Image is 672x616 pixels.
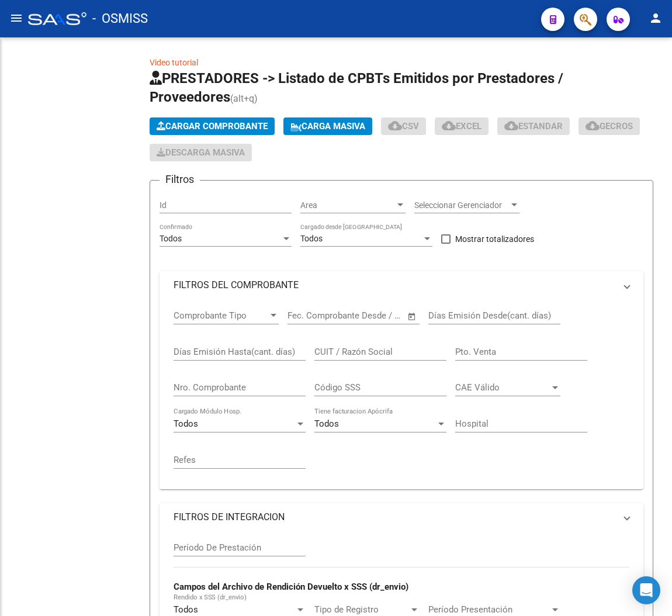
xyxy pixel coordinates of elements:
[300,200,395,210] span: Area
[314,418,339,429] span: Todos
[174,310,268,321] span: Comprobante Tipo
[283,117,372,135] button: Carga Masiva
[579,117,640,135] button: Gecros
[388,121,419,131] span: CSV
[442,119,456,133] mat-icon: cloud_download
[442,121,482,131] span: EXCEL
[150,144,252,161] app-download-masive: Descarga masiva de comprobantes (adjuntos)
[497,117,570,135] button: Estandar
[428,604,550,615] span: Período Presentación
[9,11,23,25] mat-icon: menu
[649,11,663,25] mat-icon: person
[160,503,643,531] mat-expansion-panel-header: FILTROS DE INTEGRACION
[150,117,275,135] button: Cargar Comprobante
[388,119,402,133] mat-icon: cloud_download
[414,200,509,210] span: Seleccionar Gerenciador
[435,117,489,135] button: EXCEL
[314,604,409,615] span: Tipo de Registro
[174,604,198,615] span: Todos
[160,271,643,299] mat-expansion-panel-header: FILTROS DEL COMPROBANTE
[345,310,402,321] input: Fecha fin
[157,121,268,131] span: Cargar Comprobante
[174,418,198,429] span: Todos
[150,70,563,105] span: PRESTADORES -> Listado de CPBTs Emitidos por Prestadores / Proveedores
[406,310,419,323] button: Open calendar
[455,382,550,393] span: CAE Válido
[174,582,408,592] strong: Campos del Archivo de Rendición Devuelto x SSS (dr_envio)
[230,93,258,104] span: (alt+q)
[504,121,563,131] span: Estandar
[290,121,365,131] span: Carga Masiva
[381,117,426,135] button: CSV
[157,147,245,158] span: Descarga Masiva
[632,576,660,604] div: Open Intercom Messenger
[300,234,323,243] span: Todos
[504,119,518,133] mat-icon: cloud_download
[160,299,643,489] div: FILTROS DEL COMPROBANTE
[92,6,148,32] span: - OSMISS
[586,121,633,131] span: Gecros
[174,511,615,524] mat-panel-title: FILTROS DE INTEGRACION
[287,310,335,321] input: Fecha inicio
[150,144,252,161] button: Descarga Masiva
[174,279,615,292] mat-panel-title: FILTROS DEL COMPROBANTE
[150,58,198,67] a: Video tutorial
[586,119,600,133] mat-icon: cloud_download
[160,171,200,188] h3: Filtros
[455,232,534,246] span: Mostrar totalizadores
[160,234,182,243] span: Todos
